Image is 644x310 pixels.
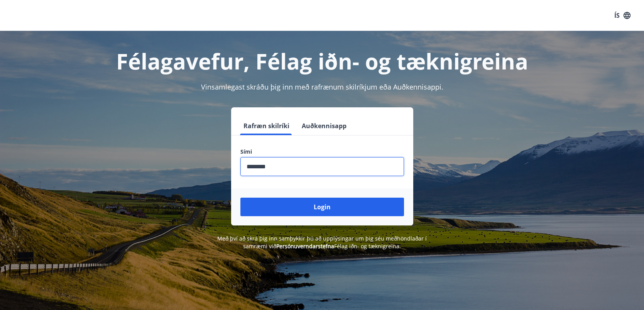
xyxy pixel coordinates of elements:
span: Með því að skrá þig inn samþykkir þú að upplýsingar um þig séu meðhöndlaðar í samræmi við Félag i... [217,235,427,250]
button: Rafræn skilríki [240,117,292,135]
button: Login [240,198,404,216]
a: Persónuverndarstefna [276,242,334,250]
span: Vinsamlegast skráðu þig inn með rafrænum skilríkjum eða Auðkennisappi. [201,82,443,91]
button: Auðkennisapp [299,117,350,135]
label: Sími [240,148,404,156]
button: ÍS [610,8,635,22]
h1: Félagavefur, Félag iðn- og tæknigreina [54,46,591,76]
